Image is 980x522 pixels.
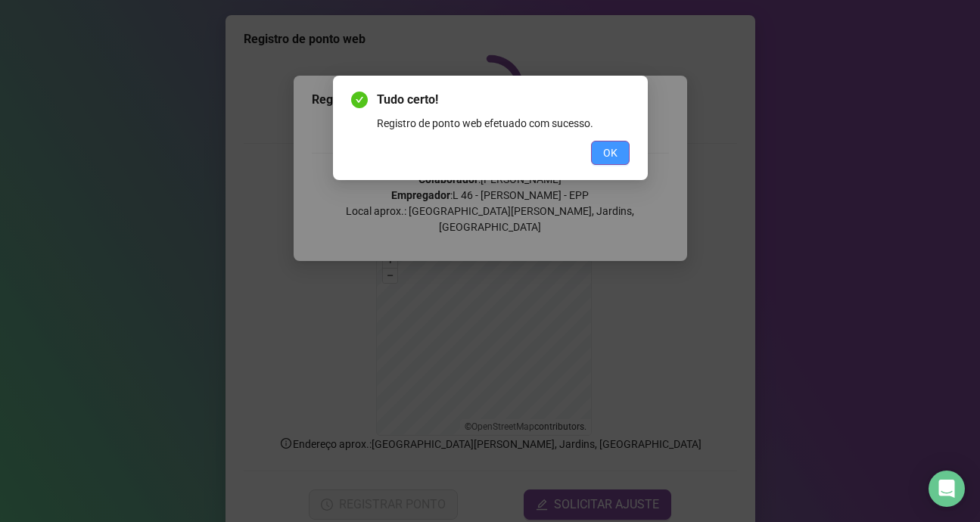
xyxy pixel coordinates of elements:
div: Registro de ponto web efetuado com sucesso. [377,115,630,132]
div: Open Intercom Messenger [929,471,965,507]
span: check-circle [351,92,368,108]
span: Tudo certo! [377,91,630,109]
span: OK [603,144,618,161]
button: OK [591,141,630,165]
